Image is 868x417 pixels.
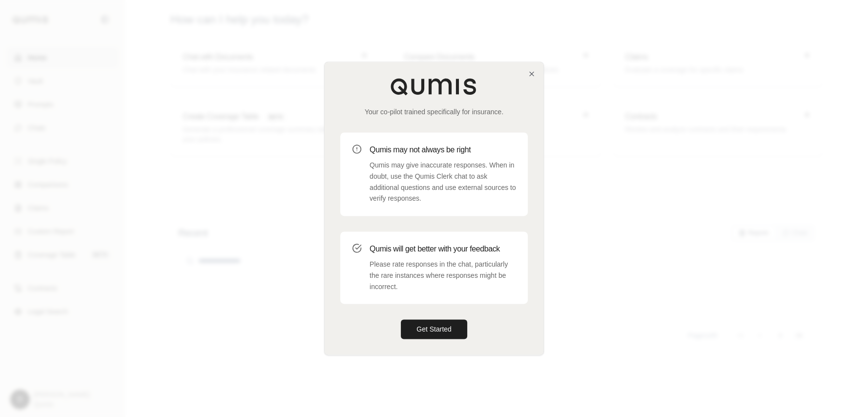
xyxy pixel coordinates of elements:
img: Qumis Logo [390,78,478,95]
p: Please rate responses in the chat, particularly the rare instances where responses might be incor... [370,259,516,292]
p: Your co-pilot trained specifically for insurance. [340,107,528,117]
button: Get Started [401,320,467,339]
h3: Qumis will get better with your feedback [370,243,516,255]
h3: Qumis may not always be right [370,144,516,156]
p: Qumis may give inaccurate responses. When in doubt, use the Qumis Clerk chat to ask additional qu... [370,160,516,204]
